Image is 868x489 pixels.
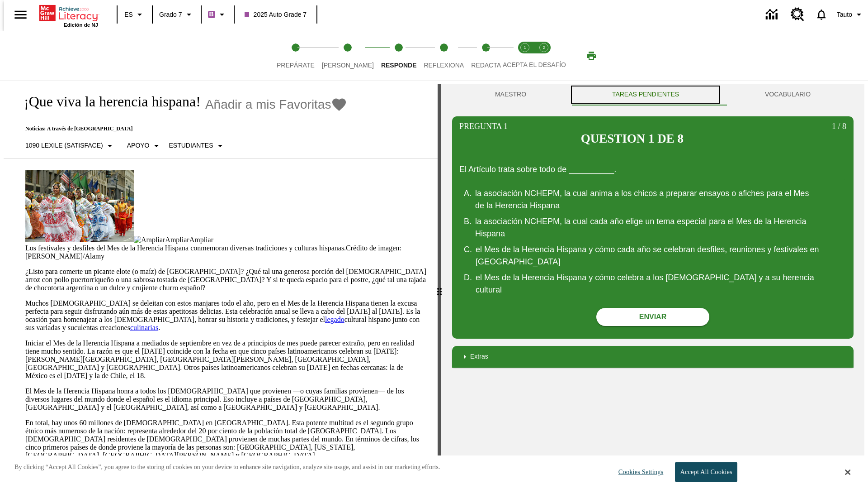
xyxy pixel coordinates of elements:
span: Ampliar [165,236,189,244]
div: Instructional Panel Tabs [452,84,854,105]
p: Iniciar el Mes de la Herencia Hispana a mediados de septiembre en vez de a principios de mes pued... [25,339,427,380]
button: Cookies Settings [610,463,667,481]
button: VOCABULARIO [722,84,854,105]
span: C . [464,244,472,256]
button: Maestro [452,84,569,105]
p: Pregunta [459,122,508,156]
span: Tauto [837,10,852,19]
span: D . [464,272,472,284]
span: A . [464,187,472,200]
h2: Question 1 de 8 [581,132,684,146]
a: legado [325,316,344,323]
span: Responde [381,62,417,69]
button: Lee step 2 of 5 [315,31,381,81]
p: Noticias: A través de [GEOGRAPHIC_DATA] [14,125,347,132]
p: Estudiantes [169,141,213,150]
p: Muchos [DEMOGRAPHIC_DATA] se deleitan con estos manjares todo el año, pero en el Mes de la Herenc... [25,299,427,332]
button: Grado: Grado 7, Elige un grado [156,6,198,23]
button: Responde step 3 of 5 [374,31,424,81]
button: Tipo de apoyo, Apoyo [123,138,165,154]
button: Prepárate step 1 of 5 [269,31,322,81]
button: Reflexiona step 4 of 5 [416,31,471,81]
div: Pulsa la tecla de intro o la barra espaciadora y luego presiona las flechas de derecha e izquierd... [438,84,441,489]
p: El Mes de la Herencia Hispana honra a todos los [DEMOGRAPHIC_DATA] que provienen —o cuyas familia... [25,387,427,412]
a: Notificaciones [810,3,833,26]
span: Añadir a mis Favoritas [205,97,331,112]
span: 1 [502,122,508,131]
button: Seleccione Lexile, 1090 Lexile (Satisface) [22,138,119,154]
span: 2025 Auto Grade 7 [245,10,307,19]
p: By clicking “Accept All Cookies”, you agree to the storing of cookies on your device to enhance s... [14,463,440,472]
h1: ¡Que viva la herencia hispana! [14,93,201,110]
button: Boost El color de la clase es morado/púrpura. Cambiar el color de la clase. [204,6,231,23]
p: ¿Listo para comerte un picante elote (o maíz) de [GEOGRAPHIC_DATA]? ¿Qué tal una generosa porción... [25,268,427,292]
span: Edición de NJ [64,22,98,28]
button: Añadir a mis Favoritas - ¡Que viva la herencia hispana! [205,96,348,112]
button: Abrir el menú lateral [7,1,34,28]
a: Centro de recursos, Se abrirá en una pestaña nueva. [785,2,810,27]
span: [PERSON_NAME] [322,62,374,69]
button: Acepta el desafío lee step 1 of 2 [512,31,538,81]
button: Acepta el desafío contesta step 2 of 2 [531,31,557,81]
div: Extras [452,346,854,368]
p: En total, hay unos 60 millones de [DEMOGRAPHIC_DATA] en [GEOGRAPHIC_DATA]. Esta potente multitud ... [25,419,427,460]
button: Perfil/Configuración [833,6,868,23]
span: Grado 7 [159,10,182,19]
span: 1 [832,122,836,131]
img: dos filas de mujeres hispanas en un desfile que celebra la cultura hispana. Las mujeres lucen col... [25,170,134,242]
a: culinarias [130,324,158,331]
button: Lenguaje: ES, Selecciona un idioma [120,6,149,23]
div: reading [4,84,438,484]
div: Portada [39,3,98,28]
div: la asociación NCHEPM, la cual cada año elige un tema especial para el Mes de la Herencia Hispana [475,216,819,240]
button: Seleccionar estudiante [165,138,229,154]
span: / [838,122,840,131]
span: Redacta [471,62,501,69]
p: Apoyo [127,141,150,150]
div: el Mes de la Herencia Hispana y cómo celebra a los [DEMOGRAPHIC_DATA] y a su herencia cultural [476,272,819,296]
button: Close [845,468,850,476]
span: Prepárate [277,62,315,69]
span: Reflexiona [424,62,464,69]
button: Enviar [596,308,709,326]
button: Imprimir [577,48,606,64]
button: Accept All Cookies [675,462,737,482]
div: activity [441,84,864,489]
span: Crédito de imagen: [PERSON_NAME]/Alamy [25,244,401,260]
span: Los festivales y desfiles del Mes de la Herencia Hispana conmemoran diversas tradiciones y cultur... [25,244,346,252]
span: Ampliar [189,236,213,244]
div: la asociación NCHEPM, la cual anima a los chicos a preparar ensayos o afiches para el Mes de la H... [475,187,819,212]
span: ACEPTA EL DESAFÍO [503,61,566,68]
text: 2 [542,45,545,50]
p: 1090 Lexile (Satisface) [25,141,103,150]
span: B [209,9,214,20]
span: B . [464,216,472,228]
span: ES [124,10,133,19]
p: Extras [470,352,488,361]
a: Centro de información [760,2,785,27]
p: El Artículo trata sobre todo de __________. [459,163,846,176]
div: el Mes de la Herencia Hispana y cómo cada año se celebran desfiles, reuniones y festivales en [GE... [476,244,819,268]
p: 8 [832,122,846,156]
text: 1 [524,45,526,50]
img: Ampliar [134,236,165,244]
button: Redacta step 5 of 5 [464,31,508,81]
button: TAREAS PENDIENTES [569,84,722,105]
